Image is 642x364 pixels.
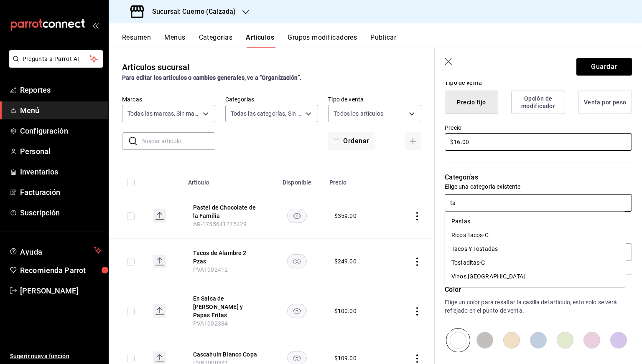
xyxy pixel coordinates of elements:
span: [PERSON_NAME] [20,285,102,296]
button: edit-product-location [193,350,260,359]
span: Suscripción [20,207,102,218]
input: $0.00 [445,133,632,151]
label: Precio [445,125,632,131]
button: Pregunta a Parrot AI [9,50,103,68]
span: Personal [20,146,102,157]
label: Categorías [225,96,318,102]
li: Tostaditas-C [445,256,626,270]
button: Categorías [199,33,233,48]
div: $ 249.00 [334,257,357,265]
li: Vinos [GEOGRAPHIC_DATA] [445,270,626,283]
button: edit-product-location [193,249,260,265]
button: Ordenar [328,132,374,150]
button: Opción de modificador [511,91,565,114]
th: Precio [324,167,391,193]
input: Elige una categoría existente [445,194,632,212]
li: Ricos Tacos-C [445,228,626,242]
button: Precio fijo [445,91,498,114]
label: Tipo de venta [328,96,421,102]
button: actions [413,212,421,220]
h3: Sucursal: Cuerno (Calzada) [145,7,236,17]
input: Buscar artículo [141,133,215,149]
div: Tipo de venta [445,78,632,87]
span: Configuración [20,125,102,136]
th: Artículo [183,167,270,193]
span: AR-1755641275429 [193,221,247,227]
div: $ 100.00 [334,307,357,315]
button: Grupos modificadores [288,33,357,48]
span: Pregunta a Parrot AI [23,55,90,63]
th: Disponible [270,167,324,193]
li: Tacos Y Tostadas [445,242,626,256]
button: Guardar [576,58,632,76]
button: availability-product [287,209,307,223]
span: Facturación [20,187,102,198]
a: Pregunta a Parrot AI [6,61,103,69]
span: Todas las categorías, Sin categoría [231,109,303,118]
div: Artículos sucursal [122,61,189,73]
button: Resumen [122,33,151,48]
button: actions [413,354,421,363]
button: edit-product-location [193,203,260,220]
span: Reportes [20,84,102,96]
button: actions [413,307,421,316]
span: Inventarios [20,166,102,177]
span: PVA1002412 [193,266,228,273]
button: Publicar [370,33,396,48]
span: Ayuda [20,245,91,255]
button: open_drawer_menu [92,22,99,28]
span: Sugerir nueva función [10,352,102,361]
li: Pastas [445,215,626,228]
div: navigation tabs [122,33,642,48]
div: $ 359.00 [334,212,357,220]
button: Menús [164,33,185,48]
span: Recomienda Parrot [20,265,102,276]
button: Venta por peso [578,91,632,114]
p: Color [445,285,632,295]
label: Marcas [122,96,215,102]
button: edit-product-location [193,294,260,319]
span: Todas las marcas, Sin marca [127,109,200,118]
strong: Para editar los artículos o cambios generales, ve a “Organización”. [122,74,301,81]
button: Artículos [246,33,274,48]
span: PVA1002384 [193,320,228,327]
button: availability-product [287,304,307,318]
span: Todos los artículos [334,109,383,118]
p: Categorías [445,172,632,182]
button: actions [413,258,421,266]
span: Menú [20,105,102,116]
button: availability-product [287,254,307,268]
div: $ 109.00 [334,354,357,362]
p: Elige un color para resaltar la casilla del artículo, esto solo se verá reflejado en el punto de ... [445,298,632,315]
p: Elige una categoría existente [445,182,632,191]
